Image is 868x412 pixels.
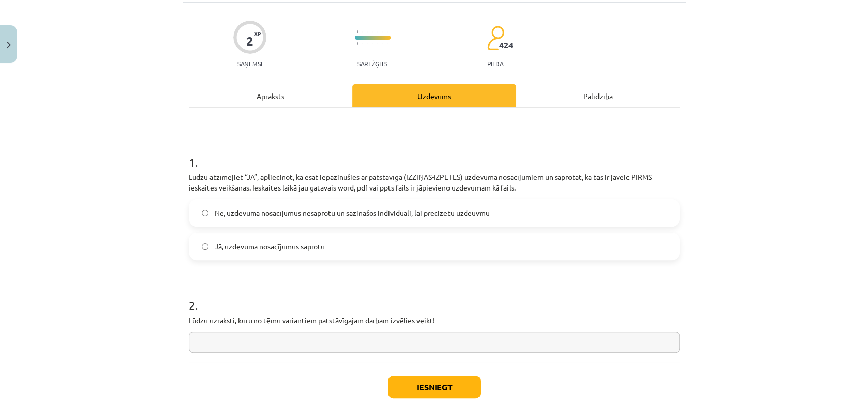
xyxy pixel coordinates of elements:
button: Iesniegt [388,376,481,398]
img: students-c634bb4e5e11cddfef0936a35e636f08e4e9abd3cc4e673bd6f9a4125e45ecb1.svg [487,25,504,51]
h1: 2 . [189,280,680,312]
input: Nē, uzdevuma nosacījumus nesaprotu un sazināšos individuāli, lai precizētu uzdeuvmu [202,210,208,216]
img: icon-short-line-57e1e144782c952c97e751825c79c345078a6d821885a25fce030b3d8c18986b.svg [377,42,378,45]
img: icon-short-line-57e1e144782c952c97e751825c79c345078a6d821885a25fce030b3d8c18986b.svg [382,30,383,33]
span: 424 [499,41,513,50]
img: icon-short-line-57e1e144782c952c97e751825c79c345078a6d821885a25fce030b3d8c18986b.svg [387,30,388,33]
img: icon-short-line-57e1e144782c952c97e751825c79c345078a6d821885a25fce030b3d8c18986b.svg [377,30,378,33]
img: icon-short-line-57e1e144782c952c97e751825c79c345078a6d821885a25fce030b3d8c18986b.svg [362,42,363,45]
img: icon-short-line-57e1e144782c952c97e751825c79c345078a6d821885a25fce030b3d8c18986b.svg [357,30,358,33]
img: icon-short-line-57e1e144782c952c97e751825c79c345078a6d821885a25fce030b3d8c18986b.svg [382,42,383,45]
img: icon-short-line-57e1e144782c952c97e751825c79c345078a6d821885a25fce030b3d8c18986b.svg [372,42,373,45]
input: Jā, uzdevuma nosacījumus saprotu [202,243,208,250]
img: icon-short-line-57e1e144782c952c97e751825c79c345078a6d821885a25fce030b3d8c18986b.svg [387,42,388,45]
p: Lūdzu atzīmējiet “JĀ”, apliecinot, ka esat iepazinušies ar patstāvīgā (IZZIŅAS-IZPĒTES) uzdevuma ... [189,172,680,193]
div: Palīdzība [516,84,680,107]
img: icon-short-line-57e1e144782c952c97e751825c79c345078a6d821885a25fce030b3d8c18986b.svg [367,42,368,45]
span: Jā, uzdevuma nosacījumus saprotu [215,241,325,252]
p: Saņemsi [233,60,266,67]
p: Lūdzu uzraksti, kuru no tēmu variantiem patstāvīgajam darbam izvēlies veikt! [189,315,680,326]
div: Apraksts [189,84,352,107]
img: icon-close-lesson-0947bae3869378f0d4975bcd49f059093ad1ed9edebbc8119c70593378902aed.svg [7,42,11,48]
img: icon-short-line-57e1e144782c952c97e751825c79c345078a6d821885a25fce030b3d8c18986b.svg [367,30,368,33]
img: icon-short-line-57e1e144782c952c97e751825c79c345078a6d821885a25fce030b3d8c18986b.svg [362,30,363,33]
h1: 1 . [189,137,680,169]
div: 2 [246,34,253,48]
p: Sarežģīts [357,60,387,67]
p: pilda [487,60,503,67]
span: Nē, uzdevuma nosacījumus nesaprotu un sazināšos individuāli, lai precizētu uzdeuvmu [215,208,490,218]
img: icon-short-line-57e1e144782c952c97e751825c79c345078a6d821885a25fce030b3d8c18986b.svg [357,42,358,45]
span: XP [254,30,261,36]
div: Uzdevums [352,84,516,107]
img: icon-short-line-57e1e144782c952c97e751825c79c345078a6d821885a25fce030b3d8c18986b.svg [372,30,373,33]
